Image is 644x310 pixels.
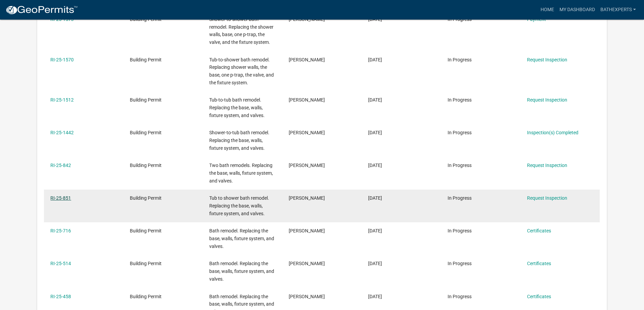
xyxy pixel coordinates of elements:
span: Bath remodel. Replacing the base, walls, fixture system, and valves. [209,261,274,282]
span: Curt Brown [289,294,325,299]
span: Curt Brown [289,195,325,201]
span: 05/21/2025 [368,195,382,201]
span: Curt Brown [289,261,325,266]
span: In Progress [448,261,472,266]
a: RI-25-1570 [50,57,74,62]
span: 04/10/2025 [368,294,382,299]
a: RI-25-458 [50,294,71,299]
span: In Progress [448,195,472,201]
a: BathExperts [598,3,639,16]
span: Tub to shower bath remodel. Replacing the base, walls, fixture system, and valves. [209,195,269,216]
a: Home [538,3,557,16]
span: 08/21/2025 [368,57,382,62]
span: Shower-to-shower bath remodel. Replacing the shower walls, base, one p-trap, the valve, and the f... [209,17,273,45]
a: Request Inspection [527,97,567,103]
span: Building Permit [130,261,162,266]
span: Tub-to-shower bath remodel. Replacing shower walls, the base, one p-trap, the valve, and the fixt... [209,57,274,85]
a: RI-25-851 [50,195,71,201]
a: RI-25-842 [50,163,71,168]
a: RI-25-514 [50,261,71,266]
a: Request Inspection [527,57,567,62]
span: Curt Brown [289,163,325,168]
span: Bath remodel. Replacing the base, walls, fixture system, and valves. [209,228,274,249]
a: Certificates [527,261,551,266]
a: RI-25-1442 [50,130,74,135]
span: Curt Brown [289,130,325,135]
a: My Dashboard [557,3,598,16]
span: In Progress [448,294,472,299]
span: In Progress [448,163,472,168]
span: Building Permit [130,228,162,233]
a: RI-25-1512 [50,97,74,103]
span: 05/21/2025 [368,163,382,168]
span: In Progress [448,97,472,103]
span: Building Permit [130,163,162,168]
span: 08/14/2025 [368,97,382,103]
a: Inspection(s) Completed [527,130,578,135]
a: Request Inspection [527,163,567,168]
span: Building Permit [130,97,162,103]
a: Certificates [527,294,551,299]
span: Curt Brown [289,97,325,103]
span: Shower-to-tub bath remodel. Replacing the base, walls, fixture system, and valves. [209,130,269,151]
span: In Progress [448,57,472,62]
span: Building Permit [130,57,162,62]
a: Request Inspection [527,195,567,201]
a: Certificates [527,228,551,233]
span: Two bath remodels. Replacing the base, walls, fixture system, and valves. [209,163,273,184]
span: 08/06/2025 [368,130,382,135]
span: Building Permit [130,195,162,201]
span: Building Permit [130,130,162,135]
span: Tub-to-tub bath remodel. Replacing the base, walls, fixture system, and valves. [209,97,265,118]
span: In Progress [448,228,472,233]
span: Building Permit [130,294,162,299]
span: In Progress [448,130,472,135]
a: RI-25-716 [50,228,71,233]
span: Curt Brown [289,57,325,62]
span: Curt Brown [289,228,325,233]
span: 04/17/2025 [368,261,382,266]
span: 05/07/2025 [368,228,382,233]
